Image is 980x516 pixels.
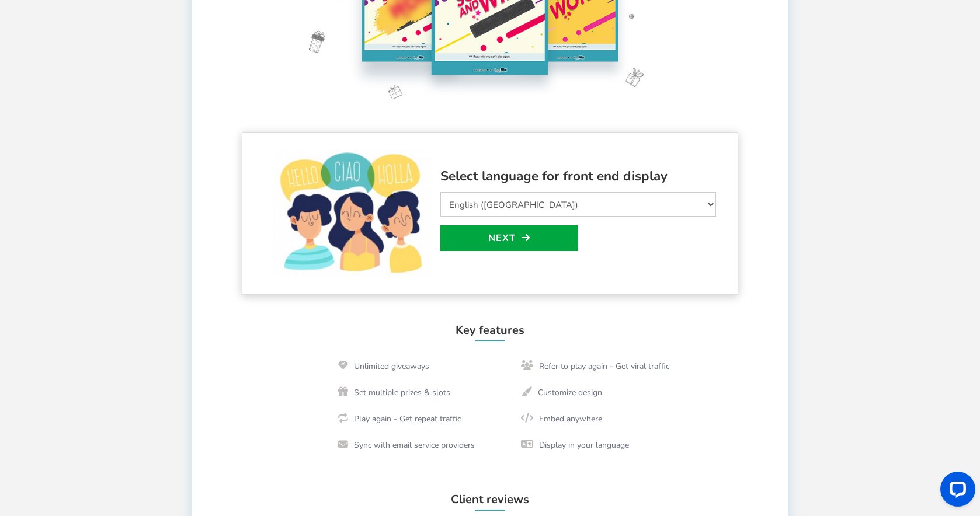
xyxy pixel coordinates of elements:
iframe: LiveChat chat widget [931,467,980,516]
img: language [273,150,432,277]
a: Next [440,225,578,251]
li: Set multiple prizes & slots [329,379,459,406]
li: Play again - Get repeat traffic [329,406,470,432]
h3: Select language for front end display [440,169,716,184]
li: Display in your language [512,432,638,458]
h4: Client reviews [303,493,677,511]
li: Sync with email service providers [329,432,484,458]
li: Embed anywhere [512,406,611,432]
li: Customize design [512,379,611,406]
h4: Key features [192,324,788,341]
li: Refer to play again - Get viral traffic [512,353,678,379]
li: Unlimited giveaways [329,353,438,379]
